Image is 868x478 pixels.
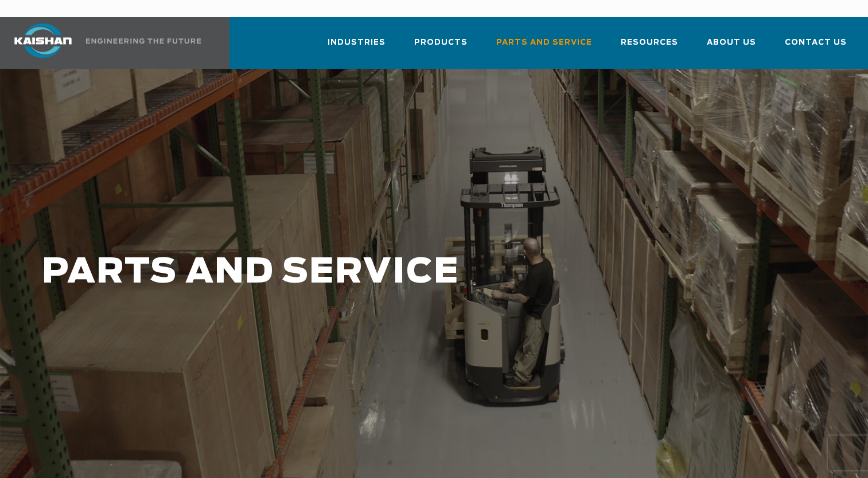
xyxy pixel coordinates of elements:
[707,28,756,66] a: About Us
[785,28,847,66] a: Contact Us
[496,36,592,49] span: Parts and Service
[328,28,386,66] a: Industries
[42,253,694,292] h1: PARTS AND SERVICE
[785,36,847,49] span: Contact Us
[414,28,468,66] a: Products
[707,36,756,49] span: About Us
[621,36,678,49] span: Resources
[496,28,592,66] a: Parts and Service
[86,38,201,44] img: Engineering the future
[328,36,386,49] span: Industries
[621,28,678,66] a: Resources
[414,36,468,49] span: Products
